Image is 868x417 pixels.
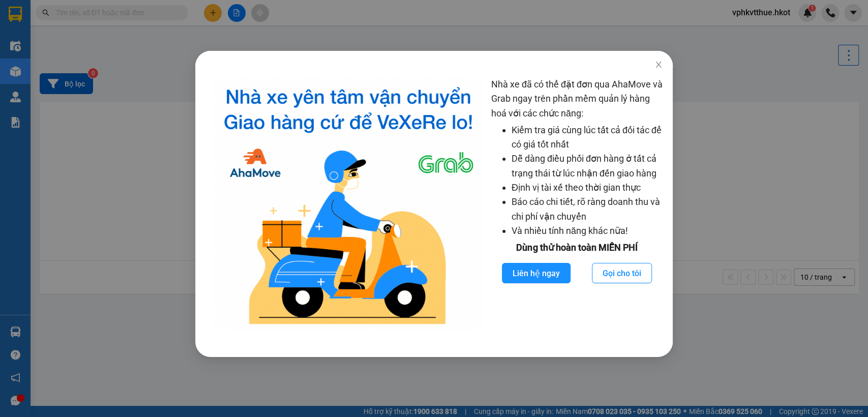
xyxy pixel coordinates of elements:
div: Nhà xe đã có thể đặt đơn qua AhaMove và Grab ngay trên phần mềm quản lý hàng hoá với các chức năng: [491,77,663,332]
li: Định vị tài xế theo thời gian thực [512,181,663,195]
span: Gọi cho tôi [603,267,641,280]
li: Báo cáo chi tiết, rõ ràng doanh thu và chi phí vận chuyển [512,195,663,224]
button: Close [644,51,673,79]
li: Dễ dàng điều phối đơn hàng ở tất cả trạng thái từ lúc nhận đến giao hàng [512,152,663,181]
li: Kiểm tra giá cùng lúc tất cả đối tác để có giá tốt nhất [512,123,663,152]
button: Gọi cho tôi [592,263,652,283]
button: Liên hệ ngay [502,263,571,283]
span: Liên hệ ngay [513,267,560,280]
span: close [654,61,663,69]
li: Và nhiều tính năng khác nữa! [512,224,663,238]
div: Dùng thử hoàn toàn MIỄN PHÍ [491,241,663,255]
img: logo [214,77,483,332]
